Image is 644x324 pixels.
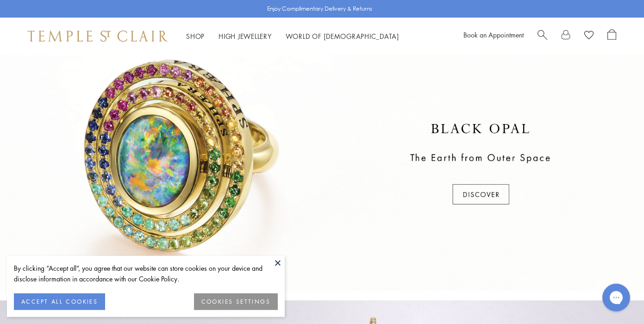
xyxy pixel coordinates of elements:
a: Open Shopping Bag [607,29,616,43]
div: By clicking “Accept all”, you agree that our website can store cookies on your device and disclos... [14,263,278,284]
a: ShopShop [186,31,205,41]
iframe: Gorgias live chat messenger [598,280,635,315]
a: View Wishlist [584,29,594,43]
a: Book an Appointment [463,30,524,39]
a: High JewelleryHigh Jewellery [219,31,272,41]
img: Temple St. Clair [28,31,168,42]
button: COOKIES SETTINGS [194,293,278,310]
nav: Main navigation [186,31,399,42]
p: Enjoy Complimentary Delivery & Returns [267,4,372,13]
a: Search [538,29,547,43]
a: World of [DEMOGRAPHIC_DATA]World of [DEMOGRAPHIC_DATA] [286,31,399,41]
button: ACCEPT ALL COOKIES [14,293,105,310]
